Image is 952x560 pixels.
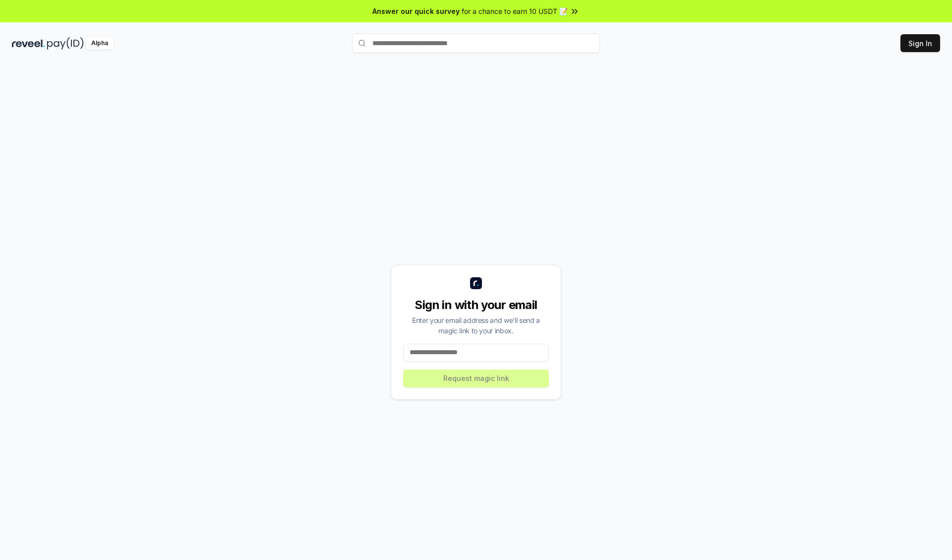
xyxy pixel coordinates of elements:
div: Alpha [86,37,114,50]
img: logo_small [470,277,482,289]
button: Sign In [900,34,940,52]
img: pay_id [47,37,84,50]
div: Enter your email address and we’ll send a magic link to your inbox. [403,315,549,336]
img: reveel_dark [12,37,45,50]
span: Answer our quick survey [372,6,460,16]
span: for a chance to earn 10 USDT 📝 [462,6,568,16]
div: Sign in with your email [403,297,549,313]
